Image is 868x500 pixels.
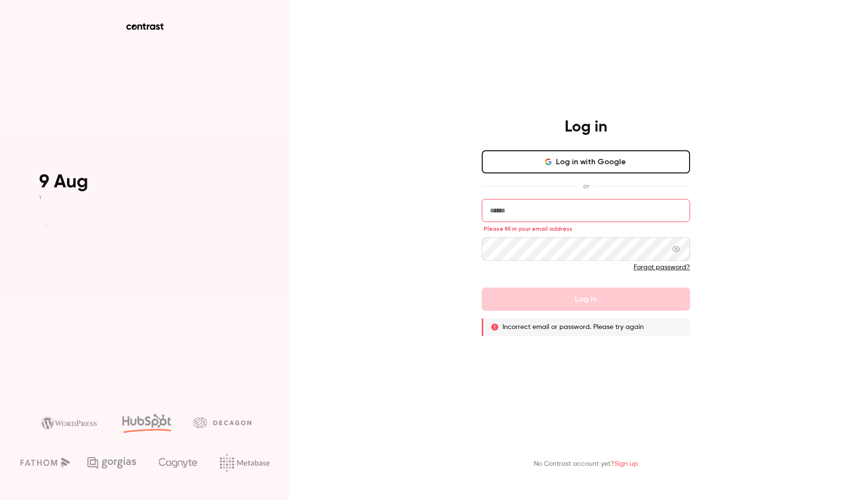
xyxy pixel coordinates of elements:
h4: Log in [565,118,607,137]
a: Sign up [614,461,638,467]
img: decagon [193,417,251,428]
span: or [578,181,594,191]
p: Incorrect email or password. Please try again [502,322,644,332]
p: No Contrast account yet? [534,459,638,469]
a: Forgot password? [634,264,690,271]
button: Log in with Google [482,150,690,173]
span: Please fill in your email address [484,225,572,233]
